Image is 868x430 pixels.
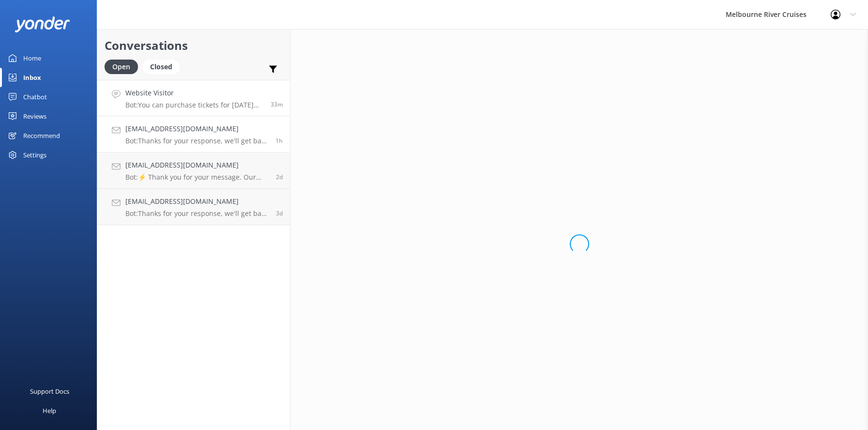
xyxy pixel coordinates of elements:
p: Bot: Thanks for your response, we'll get back to you as soon as we can during opening hours. [125,137,268,145]
span: Sep 18 2025 02:56pm (UTC +10:00) Australia/Sydney [276,209,283,217]
div: Settings [23,145,46,165]
div: Recommend [23,126,60,145]
h4: [EMAIL_ADDRESS][DOMAIN_NAME] [125,123,268,134]
a: Website VisitorBot:You can purchase tickets for [DATE] [GEOGRAPHIC_DATA] Highlights Cruise by vis... [97,80,290,116]
div: Inbox [23,68,41,87]
div: Chatbot [23,87,47,107]
div: Home [23,48,41,68]
p: Bot: ⚡ Thank you for your message. Our office hours are Mon - Fri 9.30am - 5pm. We'll get back to... [125,173,269,182]
div: Reviews [23,107,46,126]
a: [EMAIL_ADDRESS][DOMAIN_NAME]Bot:⚡ Thank you for your message. Our office hours are Mon - Fri 9.30... [97,153,290,189]
span: Sep 22 2025 09:46am (UTC +10:00) Australia/Sydney [275,137,283,145]
h2: Conversations [105,36,283,55]
a: [EMAIL_ADDRESS][DOMAIN_NAME]Bot:Thanks for your response, we'll get back to you as soon as we can... [97,189,290,225]
div: Closed [143,60,180,74]
a: Open [105,61,143,72]
img: yonder-white-logo.png [15,16,70,32]
span: Sep 22 2025 11:02am (UTC +10:00) Australia/Sydney [271,100,283,108]
h4: [EMAIL_ADDRESS][DOMAIN_NAME] [125,160,269,170]
h4: Website Visitor [125,88,263,98]
div: Support Docs [30,382,69,401]
h4: [EMAIL_ADDRESS][DOMAIN_NAME] [125,196,269,207]
a: Closed [143,61,184,72]
p: Bot: You can purchase tickets for [DATE] [GEOGRAPHIC_DATA] Highlights Cruise by visiting [URL][DO... [125,101,263,109]
p: Bot: Thanks for your response, we'll get back to you as soon as we can during opening hours. [125,209,269,218]
div: Help [43,401,56,420]
a: [EMAIL_ADDRESS][DOMAIN_NAME]Bot:Thanks for your response, we'll get back to you as soon as we can... [97,116,290,153]
div: Open [105,60,138,74]
span: Sep 20 2025 10:41am (UTC +10:00) Australia/Sydney [276,173,283,181]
